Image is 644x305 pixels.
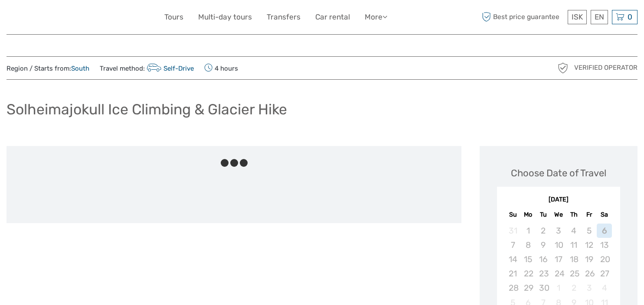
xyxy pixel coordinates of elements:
[505,224,520,238] div: Not available Sunday, August 31st, 2025
[582,266,597,281] div: Not available Friday, September 26th, 2025
[520,281,536,295] div: Not available Monday, September 29th, 2025
[572,13,583,21] span: ISK
[505,209,520,221] div: Su
[574,63,637,72] span: Verified Operator
[597,224,612,238] div: Not available Saturday, September 6th, 2025
[520,224,536,238] div: Not available Monday, September 1st, 2025
[365,11,387,23] a: More
[556,61,570,75] img: verified_operator_grey_128.png
[520,238,536,252] div: Not available Monday, September 8th, 2025
[597,266,612,281] div: Not available Saturday, September 27th, 2025
[520,252,536,266] div: Not available Monday, September 15th, 2025
[7,101,287,118] h1: Solheimajokull Ice Climbing & Glacier Hike
[566,209,582,221] div: Th
[597,281,612,295] div: Not available Saturday, October 4th, 2025
[566,281,582,295] div: Not available Thursday, October 2nd, 2025
[7,64,89,73] span: Region / Starts from:
[480,10,566,24] span: Best price guarantee
[536,281,551,295] div: Not available Tuesday, September 30th, 2025
[566,252,582,266] div: Not available Thursday, September 18th, 2025
[591,10,608,24] div: EN
[505,252,520,266] div: Not available Sunday, September 14th, 2025
[597,238,612,252] div: Not available Saturday, September 13th, 2025
[204,62,238,74] span: 4 hours
[582,209,597,221] div: Fr
[582,281,597,295] div: Not available Friday, October 3rd, 2025
[551,224,566,238] div: Not available Wednesday, September 3rd, 2025
[551,281,566,295] div: Not available Wednesday, October 1st, 2025
[582,252,597,266] div: Not available Friday, September 19th, 2025
[100,62,194,74] span: Travel method:
[520,209,536,221] div: Mo
[520,266,536,281] div: Not available Monday, September 22nd, 2025
[145,65,194,72] a: Self-Drive
[267,11,301,23] a: Transfers
[551,266,566,281] div: Not available Wednesday, September 24th, 2025
[566,224,582,238] div: Not available Thursday, September 4th, 2025
[315,11,350,23] a: Car rental
[597,252,612,266] div: Not available Saturday, September 20th, 2025
[536,266,551,281] div: Not available Tuesday, September 23rd, 2025
[597,209,612,221] div: Sa
[536,209,551,221] div: Tu
[551,238,566,252] div: Not available Wednesday, September 10th, 2025
[164,11,183,23] a: Tours
[71,65,89,72] a: South
[582,238,597,252] div: Not available Friday, September 12th, 2025
[582,224,597,238] div: Not available Friday, September 5th, 2025
[566,238,582,252] div: Not available Thursday, September 11th, 2025
[198,11,252,23] a: Multi-day tours
[511,166,606,180] div: Choose Date of Travel
[505,238,520,252] div: Not available Sunday, September 7th, 2025
[566,266,582,281] div: Not available Thursday, September 25th, 2025
[497,195,620,204] div: [DATE]
[551,252,566,266] div: Not available Wednesday, September 17th, 2025
[551,209,566,221] div: We
[505,281,520,295] div: Not available Sunday, September 28th, 2025
[536,238,551,252] div: Not available Tuesday, September 9th, 2025
[536,252,551,266] div: Not available Tuesday, September 16th, 2025
[536,224,551,238] div: Not available Tuesday, September 2nd, 2025
[505,266,520,281] div: Not available Sunday, September 21st, 2025
[626,13,634,21] span: 0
